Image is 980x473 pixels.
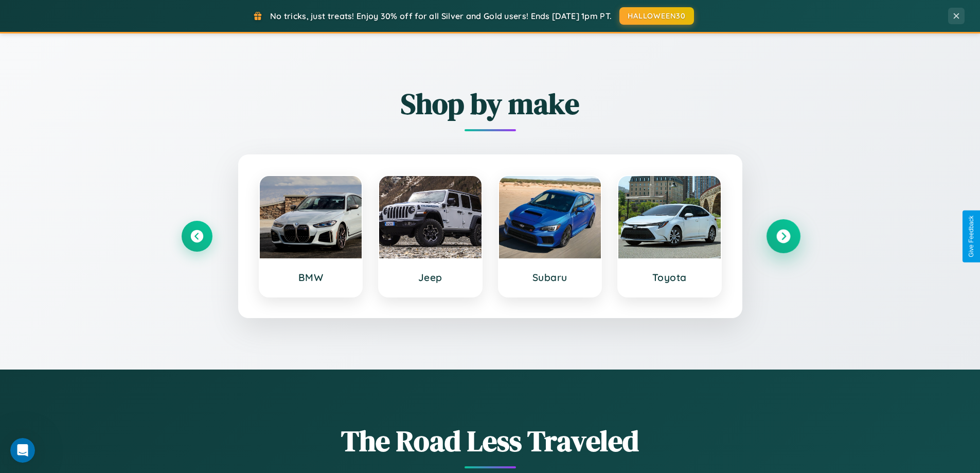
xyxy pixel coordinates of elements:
h3: Subaru [509,271,591,284]
h2: Shop by make [182,84,799,124]
h3: BMW [270,271,352,284]
h3: Toyota [629,271,710,284]
h3: Jeep [389,271,471,284]
h1: The Road Less Traveled [182,421,799,461]
span: No tricks, just treats! Enjoy 30% off for all Silver and Gold users! Ends [DATE] 1pm PT. [270,11,612,21]
div: Give Feedback [968,216,975,257]
button: HALLOWEEN30 [619,7,694,25]
iframe: Intercom live chat [10,438,35,463]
